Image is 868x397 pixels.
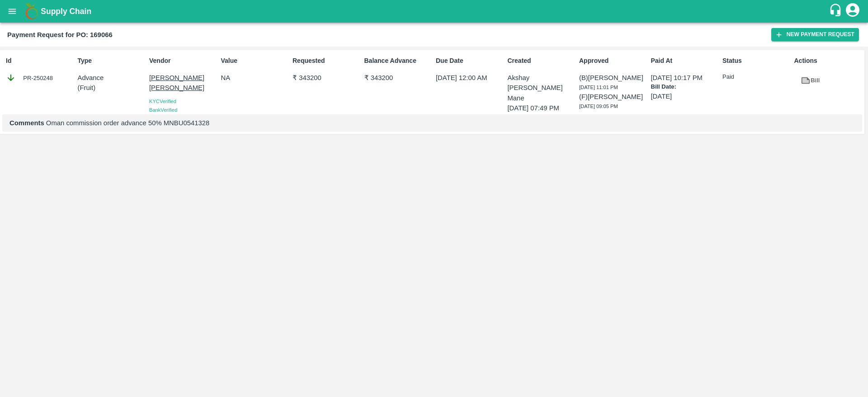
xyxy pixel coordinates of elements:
[149,73,217,93] p: [PERSON_NAME] [PERSON_NAME]
[579,104,618,109] span: [DATE] 09:05 PM
[221,73,289,83] p: NA
[6,56,74,66] p: Id
[508,56,576,66] p: Created
[794,56,862,66] p: Actions
[722,56,790,66] p: Status
[41,7,91,16] b: Supply Chain
[651,73,719,83] p: [DATE] 10:17 PM
[149,107,177,113] span: Bank Verified
[651,91,719,101] p: [DATE]
[149,99,176,104] span: KYC Verified
[7,31,113,38] b: Payment Request for PO: 169066
[794,73,826,89] a: Bill
[6,73,74,83] div: PR-250248
[78,73,146,83] p: Advance
[2,1,23,22] button: open drawer
[651,56,719,66] p: Paid At
[364,73,432,83] p: ₹ 343200
[722,73,790,81] p: Paid
[9,119,44,127] b: Comments
[149,56,217,66] p: Vendor
[579,85,618,90] span: [DATE] 11:01 PM
[78,56,146,66] p: Type
[436,73,504,83] p: [DATE] 12:00 AM
[579,92,647,102] p: (F) [PERSON_NAME]
[292,73,360,83] p: ₹ 343200
[508,73,576,103] p: Akshay [PERSON_NAME] Mane
[579,56,647,66] p: Approved
[221,56,289,66] p: Value
[829,3,844,19] div: customer-support
[78,83,146,93] p: ( Fruit )
[9,118,855,128] p: Oman commission order advance 50% MNBU0541328
[771,28,859,41] button: New Payment Request
[436,56,504,66] p: Due Date
[508,103,576,113] p: [DATE] 07:49 PM
[292,56,360,66] p: Requested
[364,56,432,66] p: Balance Advance
[651,83,719,91] p: Bill Date:
[579,73,647,83] p: (B) [PERSON_NAME]
[23,2,41,20] img: logo
[844,2,861,21] div: account of current user
[41,5,829,18] a: Supply Chain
